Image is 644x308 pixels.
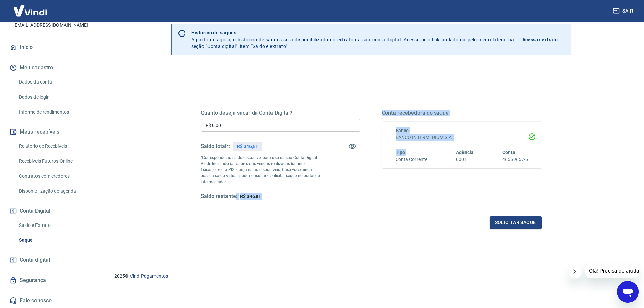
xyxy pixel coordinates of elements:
[16,105,93,119] a: Informe de rendimentos
[191,29,514,36] p: Histórico de saques
[8,40,93,55] a: Início
[240,194,261,199] span: R$ 346,81
[191,29,514,50] p: A partir de agora, o histórico de saques será disponibilizado no extrato da sua conta digital. Ac...
[8,293,93,308] a: Fale conosco
[237,143,258,150] p: R$ 346,81
[16,90,93,104] a: Dados de login
[4,5,57,10] span: Olá! Precisa de ajuda?
[8,0,52,21] img: Vindi
[396,128,409,133] span: Banco
[8,124,93,139] button: Meus recebíveis
[490,216,542,229] button: Solicitar saque
[13,22,88,29] p: [EMAIL_ADDRESS][DOMAIN_NAME]
[569,265,582,278] iframe: Fechar mensagem
[396,150,405,155] span: Tipo
[16,184,93,198] a: Disponibilização de agenda
[16,139,93,153] a: Relatório de Recebíveis
[20,255,50,265] span: Conta digital
[585,263,639,278] iframe: Mensagem da empresa
[502,150,515,155] span: Conta
[16,233,93,247] a: Saque
[8,273,93,288] a: Segurança
[201,143,230,150] h5: Saldo total*:
[456,156,474,163] h6: 0001
[617,281,639,303] iframe: Botão para abrir a janela de mensagens
[382,110,542,116] h5: Conta recebedora do saque
[16,154,93,168] a: Recebíveis Futuros Online
[114,273,628,280] p: 2025 ©
[522,36,558,43] p: Acessar extrato
[502,156,528,163] h6: 46559657-6
[396,156,427,163] h6: Conta Corrente
[612,5,636,17] button: Sair
[456,150,474,155] span: Agência
[16,169,93,183] a: Contratos com credores
[396,134,528,141] h6: BANCO INTERMEDIUM S.A.
[16,218,93,232] a: Saldo e Extrato
[201,155,320,185] p: *Corresponde ao saldo disponível para uso na sua Conta Digital Vindi. Incluindo os valores das ve...
[522,29,566,50] a: Acessar extrato
[201,193,237,200] h5: Saldo restante:
[130,273,168,279] a: Vindi Pagamentos
[16,75,93,89] a: Dados da conta
[201,110,360,116] h5: Quanto deseja sacar da Conta Digital?
[8,60,93,75] button: Meu cadastro
[8,204,93,218] button: Conta Digital
[8,253,93,267] a: Conta digital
